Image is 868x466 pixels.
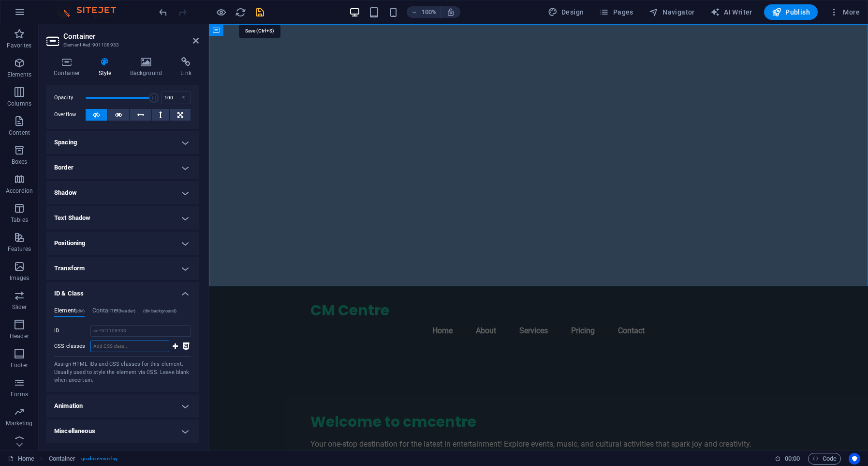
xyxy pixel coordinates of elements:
[46,419,199,443] h4: Miscellaneous
[8,453,34,465] a: Click to cancel selection. Double-click to open Pages
[49,453,76,465] span: Click to select. Double-click to edit
[46,57,91,78] h4: Container
[143,309,177,313] span: (div.background)
[54,95,86,100] label: Opacity
[785,453,800,465] span: 00 00
[599,7,633,17] span: Pages
[7,42,31,49] p: Favorites
[849,453,860,465] button: Usercentrics
[46,181,199,204] h4: Shadow
[7,100,31,108] p: Columns
[11,361,28,369] p: Footer
[235,6,246,18] button: reload
[90,325,191,337] input: ID is write-protected...
[812,453,837,465] span: Code
[123,57,174,78] h4: Background
[11,216,28,224] p: Tables
[792,455,793,462] span: :
[6,187,33,195] p: Accordion
[446,8,455,16] i: On resize automatically adjust zoom level to fit chosen device.
[645,4,699,20] button: Navigator
[63,41,179,49] h3: Element #ed-901108933
[92,307,135,318] h4: Container
[764,4,818,20] button: Publish
[46,206,199,230] h4: Text Shadow
[407,6,441,18] button: 100%
[173,57,199,78] h4: Link
[235,7,246,18] i: Reload page
[157,6,169,18] button: undo
[54,360,191,385] div: Assign HTML IDs and CSS classes for this element. Usually used to style the element via CSS. Leav...
[91,57,123,78] h4: Style
[6,419,32,427] p: Marketing
[12,303,27,311] p: Slider
[9,129,30,137] p: Content
[46,394,199,418] h4: Animation
[10,332,29,340] p: Header
[54,325,90,337] label: ID
[54,341,90,352] label: CSS classes
[46,131,199,154] h4: Spacing
[46,257,199,280] h4: Transform
[118,309,135,313] span: (header)
[775,453,800,465] h6: Session time
[63,32,199,41] h2: Container
[46,282,199,299] h4: ID & Class
[12,158,28,166] p: Boxes
[706,4,756,20] button: AI Writer
[49,453,118,465] nav: breadcrumb
[544,4,588,20] div: Design (Ctrl+Alt+Y)
[90,341,169,352] input: Add CSS class...
[7,71,32,78] p: Elements
[10,274,29,282] p: Images
[177,92,191,104] div: %
[79,453,118,465] span: . gradient-overlay
[46,232,199,255] h4: Positioning
[595,4,637,20] button: Pages
[710,7,752,17] span: AI Writer
[54,307,85,318] h4: Element
[548,7,584,17] span: Design
[544,4,588,20] button: Design
[421,6,437,18] h6: 100%
[649,7,695,17] span: Navigator
[76,309,85,313] span: (div)
[8,245,31,253] p: Features
[254,6,265,18] button: save
[54,109,86,121] label: Overflow
[46,156,199,179] h4: Border
[56,6,128,18] img: Editor Logo
[215,6,227,18] button: Click here to leave preview mode and continue editing
[772,7,810,17] span: Publish
[808,453,841,465] button: Code
[829,7,860,17] span: More
[825,4,864,20] button: More
[11,390,28,398] p: Forms
[158,7,169,18] i: Undo: Change CSS classes (Ctrl+Z)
